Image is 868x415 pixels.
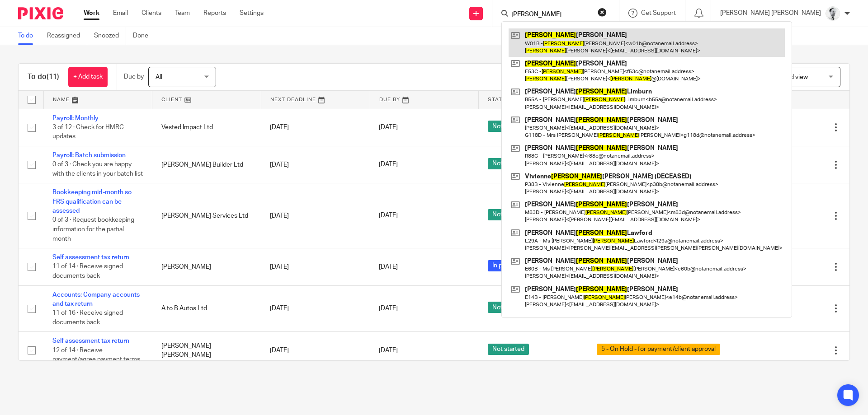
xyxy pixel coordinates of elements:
[52,217,134,242] span: 0 of 3 · Request bookkeeping information for the partial month
[261,332,370,369] td: [DATE]
[94,27,126,45] a: Snoozed
[379,305,398,312] span: [DATE]
[379,124,398,131] span: [DATE]
[379,347,398,354] span: [DATE]
[261,183,370,248] td: [DATE]
[52,347,140,363] span: 12 of 14 · Receive payment/agree payment terms
[720,9,821,18] p: [PERSON_NAME] [PERSON_NAME]
[379,213,398,219] span: [DATE]
[52,338,129,344] a: Self assessment tax return
[47,73,59,80] span: (11)
[152,285,261,332] td: A to B Autos Ltd
[488,260,528,271] span: In progress
[488,158,529,169] span: Not started
[261,146,370,183] td: [DATE]
[152,248,261,285] td: [PERSON_NAME]
[261,109,370,146] td: [DATE]
[488,344,529,355] span: Not started
[240,9,264,18] a: Settings
[641,10,676,16] span: Get Support
[488,302,529,313] span: Not started
[488,209,529,220] span: Not started
[826,6,840,21] img: Mass_2025.jpg
[261,248,370,285] td: [DATE]
[142,9,161,18] a: Clients
[52,292,140,307] a: Accounts: Company accounts and tax return
[113,9,128,18] a: Email
[152,109,261,146] td: Vested Impact Ltd
[510,11,592,19] input: Search
[175,9,190,18] a: Team
[28,72,59,82] h1: To do
[261,285,370,332] td: [DATE]
[84,9,99,18] a: Work
[379,264,398,270] span: [DATE]
[52,310,123,326] span: 11 of 16 · Receive signed documents back
[152,183,261,248] td: [PERSON_NAME] Services Ltd
[133,27,155,45] a: Done
[52,264,123,280] span: 11 of 14 · Receive signed documents back
[597,344,720,355] span: 5 - On Hold - for payment/client approval
[598,8,607,17] button: Clear
[152,146,261,183] td: [PERSON_NAME] Builder Ltd
[203,9,226,18] a: Reports
[52,152,126,159] a: Payroll: Batch submission
[47,27,87,45] a: Reassigned
[156,74,162,80] span: All
[18,7,63,19] img: Pixie
[52,162,143,177] span: 0 of 3 · Check you are happy with the clients in your batch list
[124,72,144,81] p: Due by
[52,124,124,140] span: 3 of 12 · Check for HMRC updates
[52,189,132,214] a: Bookkeeping mid-month so FRS qualification can be assessed
[52,115,99,121] a: Payroll: Monthly
[152,332,261,369] td: [PERSON_NAME] [PERSON_NAME]
[379,162,398,168] span: [DATE]
[68,67,108,87] a: + Add task
[52,254,129,261] a: Self assessment tax return
[488,121,529,132] span: Not started
[18,27,40,45] a: To do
